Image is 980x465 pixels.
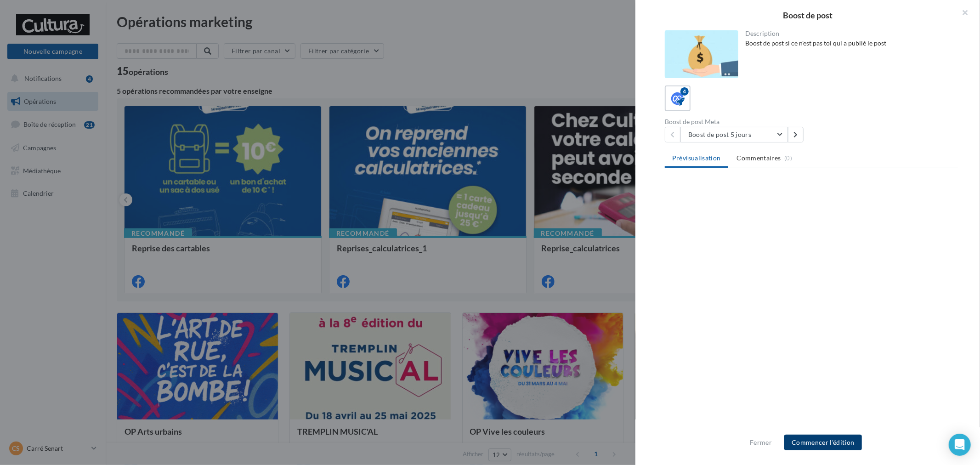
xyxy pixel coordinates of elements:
[784,154,792,162] span: (0)
[665,119,808,125] div: Boost de post Meta
[680,127,788,142] button: Boost de post 5 jours
[746,39,951,48] div: Boost de post si ce n'est pas toi qui a publié le post
[650,11,965,19] div: Boost de post
[737,153,781,163] span: Commentaires
[746,437,776,448] button: Fermer
[680,87,689,96] div: 4
[746,30,951,37] div: Description
[949,434,971,456] div: Open Intercom Messenger
[784,435,862,450] button: Commencer l'édition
